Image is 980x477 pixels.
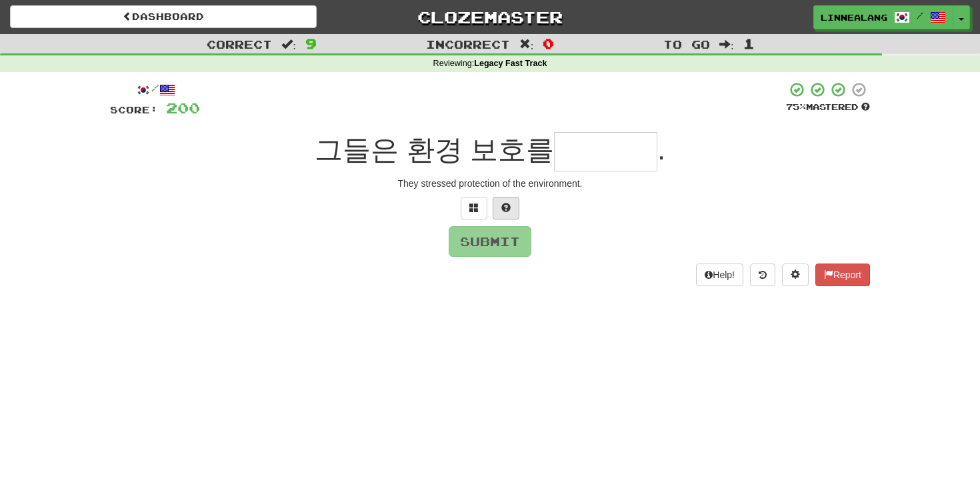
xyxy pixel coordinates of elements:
[821,11,887,23] span: linnealang
[743,35,755,51] span: 1
[426,37,510,51] span: Incorrect
[815,264,870,286] button: Report
[10,5,317,28] a: Dashboard
[166,99,200,116] span: 200
[305,35,317,51] span: 9
[110,104,158,115] span: Score:
[917,11,923,20] span: /
[786,101,806,112] span: 75 %
[696,264,743,286] button: Help!
[543,35,554,51] span: 0
[449,226,531,257] button: Submit
[719,39,734,50] span: :
[110,81,200,98] div: /
[493,197,519,219] button: Single letter hint - you only get 1 per sentence and score half the points! alt+h
[663,37,710,51] span: To go
[657,134,665,165] span: .
[461,197,487,219] button: Switch sentence to multiple choice alt+p
[281,39,296,50] span: :
[337,5,643,29] a: Clozemaster
[110,177,870,190] div: They stressed protection of the environment.
[519,39,534,50] span: :
[813,5,953,29] a: linnealang /
[786,101,870,113] div: Mastered
[474,59,547,68] strong: Legacy Fast Track
[315,134,554,165] span: 그들은 환경 보호를
[207,37,272,51] span: Correct
[750,264,775,286] button: Round history (alt+y)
